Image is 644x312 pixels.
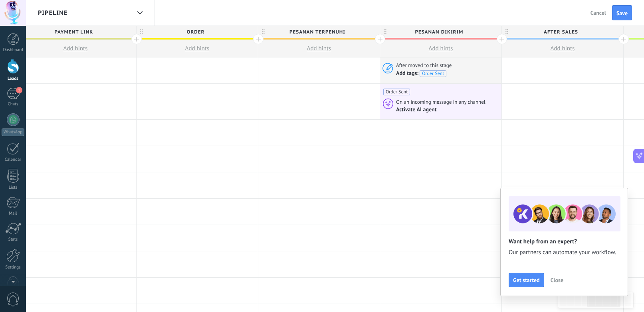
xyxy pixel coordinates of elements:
div: AFTER SALES [502,26,623,38]
div: Activate AI agent [396,106,438,113]
button: Cancel [587,7,609,19]
span: Pipeline [38,9,67,17]
span: Pesanan dikirim [380,26,497,38]
button: Add hints [137,40,258,57]
span: Save [616,10,628,16]
div: Dashboard [2,47,25,53]
div: Chats [2,102,25,107]
div: Pesanan terpenuhi [258,26,380,38]
div: Mail [2,211,25,216]
div: WhatsApp [2,128,24,136]
div: Payment link [15,26,136,38]
span: Add hints [551,45,575,52]
span: Payment link [15,26,132,38]
span: Get started [513,277,540,283]
button: Save [612,5,632,20]
span: Add hints [185,45,210,52]
span: AFTER SALES [502,26,619,38]
span: On an incoming message in any channel [396,99,487,106]
button: Add hints [502,40,623,57]
span: After moved to this stage [396,62,453,69]
div: Pesanan dikirim [380,26,501,38]
div: Calendar [2,157,25,162]
button: Add hints [258,40,380,57]
button: Add hints [15,40,136,57]
span: Cancel [590,9,606,16]
div: Pipeline [133,5,147,21]
span: Close [551,277,563,283]
button: Add hints [380,40,501,57]
div: order [137,26,258,38]
span: Add hints [429,45,453,52]
span: Add hints [307,45,331,52]
div: Stats [2,237,25,242]
span: Order Sent [420,70,446,77]
div: Lists [2,185,25,190]
span: Order Sent [383,89,410,95]
span: order [137,26,254,38]
span: Add tags: [396,70,420,77]
div: Settings [2,265,25,270]
span: Our partners can automate your workflow. [509,249,620,257]
button: Get started [509,273,544,287]
span: 1 [16,87,22,93]
h2: Want help from an expert? [509,238,620,245]
button: Close [547,274,567,286]
span: Add hints [63,45,88,52]
span: Pesanan terpenuhi [258,26,376,38]
div: Leads [2,76,25,81]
